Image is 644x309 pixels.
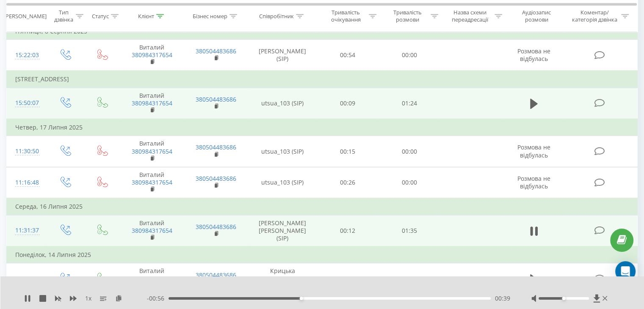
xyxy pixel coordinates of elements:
td: [PERSON_NAME] [PERSON_NAME] (SIP) [248,215,317,246]
a: 380984317654 [132,178,172,186]
div: Назва схеми переадресації [448,9,492,23]
span: Розмова не відбулась [517,47,550,63]
div: 11:16:48 [15,174,38,191]
a: 380984317654 [132,147,172,155]
td: [PERSON_NAME] (SIP) [248,39,317,71]
td: 00:12 [317,215,379,246]
div: Статус [92,12,109,19]
div: Бізнес номер [193,12,227,19]
td: Виталий [120,167,184,198]
div: Open Intercom Messenger [615,261,636,281]
td: [STREET_ADDRESS] [7,71,638,88]
td: 00:26 [317,167,379,198]
td: 00:13 [317,263,379,295]
div: Accessibility label [300,297,303,300]
div: Співробітник [259,12,294,19]
div: Тип дзвінка [53,9,73,23]
a: 380504483686 [196,271,236,279]
div: 10:51:07 [15,270,38,287]
td: Виталий [120,263,184,295]
a: 380504483686 [196,95,236,103]
a: 380984317654 [132,226,172,235]
td: 00:00 [379,167,440,198]
span: 1 x [85,294,91,303]
td: 00:09 [317,88,379,119]
td: Понеділок, 14 Липня 2025 [7,246,638,263]
a: 380504483686 [196,174,236,182]
a: 380984317654 [132,275,172,283]
td: Крицька [PERSON_NAME] (SIP) [248,263,317,295]
td: 01:24 [379,88,440,119]
a: 380504483686 [196,223,236,231]
div: Аудіозапис розмови [512,9,561,23]
div: 11:30:50 [15,143,38,160]
div: Клієнт [138,12,154,19]
a: 380504483686 [196,143,236,151]
td: Виталий [120,136,184,167]
span: Розмова не відбулась [517,174,550,190]
a: 380504483686 [196,47,236,55]
div: Тривалість очікування [325,9,367,23]
div: 11:31:37 [15,222,38,239]
div: 15:22:03 [15,47,38,63]
td: 00:54 [317,39,379,71]
td: Середа, 16 Липня 2025 [7,198,638,215]
td: Виталий [120,215,184,246]
div: Тривалість розмови [386,9,428,23]
td: Четвер, 17 Липня 2025 [7,119,638,136]
span: 00:39 [495,294,510,303]
td: utsua_103 (SIP) [248,167,317,198]
td: 00:15 [317,136,379,167]
div: 15:50:07 [15,95,38,111]
div: Коментар/категорія дзвінка [569,9,619,23]
td: utsua_103 (SIP) [248,136,317,167]
td: utsua_103 (SIP) [248,88,317,119]
a: 380984317654 [132,99,172,107]
a: 380984317654 [132,51,172,59]
span: Розмова не відбулась [517,143,550,159]
td: 01:47 [379,263,440,295]
td: Виталий [120,88,184,119]
div: [PERSON_NAME] [4,12,47,19]
td: 00:00 [379,39,440,71]
div: Accessibility label [562,297,565,300]
td: Виталий [120,39,184,71]
td: 01:35 [379,215,440,246]
td: 00:00 [379,136,440,167]
span: - 00:56 [147,294,169,303]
